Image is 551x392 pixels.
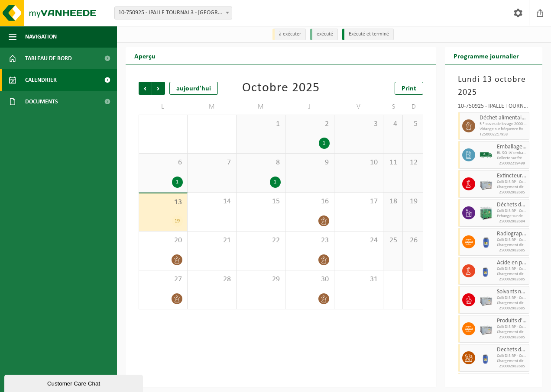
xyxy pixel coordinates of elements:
span: Colli DIS RP - Copidec [497,296,527,301]
div: aujourd'hui [169,82,218,95]
span: 10 [339,158,379,167]
img: BL-SO-LV [480,148,493,161]
span: 17 [339,197,379,206]
span: Calendrier [25,69,57,91]
span: Chargement direct sur demande - jour préféré par client [497,359,527,364]
span: T250002982685 [497,364,527,369]
span: 8 [241,158,281,167]
li: à exécuter [272,29,306,40]
span: 14 [192,197,232,206]
span: Documents [25,91,58,112]
span: 4 [388,119,399,129]
span: 1 [241,119,281,129]
span: Chargement direct sur demande - jour préféré par client [497,330,527,335]
img: PB-LB-0680-HPE-GY-11 [480,293,493,306]
span: T250002219499 [497,161,527,166]
span: Extincteurs (ménages) [497,173,527,180]
span: Chargement direct sur demande - jour préféré par client [497,185,527,190]
img: PB-OT-0120-HPE-00-02 [480,235,493,248]
span: T250002982685 [497,306,527,311]
span: Déchets de peinture, vernis (déchets domestiques) [497,202,527,209]
span: Colli DIS RP - Copidec [497,353,527,359]
span: T250002982685 [497,190,527,195]
h2: Programme journalier [445,47,528,64]
span: 31 [339,275,379,284]
span: Colli DIS RP - Copidec [497,209,527,214]
span: 22 [241,236,281,245]
span: 27 [143,275,183,284]
span: Tableau de bord [25,48,72,69]
span: Emballages en plastique vides souillés par des substances dangereuses [497,144,527,151]
img: PB-LB-0680-HPE-GY-11 [480,177,493,190]
span: 10-750925 - IPALLE TOURNAI 3 - TOURNAI [115,7,232,19]
span: Collecte sur fréquence fixe [497,156,527,161]
span: T250002982684 [497,219,527,224]
span: Colli DIS RP - Copidec [497,238,527,243]
span: Chargement direct sur demande - jour préféré par client [497,243,527,248]
span: Navigation [25,26,57,48]
td: M [237,99,285,115]
img: LP-OT-00060-HPE-21 [480,351,493,364]
li: Exécuté et terminé [342,29,394,40]
span: Solvants non-chlores (ménagers) [497,289,527,296]
span: 10-750925 - IPALLE TOURNAI 3 - TOURNAI [114,6,232,19]
h3: Lundi 13 octobre 2025 [458,73,530,99]
img: PB-LB-0680-HPE-GY-11 [480,322,493,335]
span: Print [402,85,416,92]
span: Chargement direct sur demande - jour préféré par client [497,301,527,306]
span: Produits d'entretien (ménagers) [497,318,527,325]
span: T250002217958 [480,132,527,137]
span: 7 [192,158,232,167]
span: Colli DIS RP - Copidec [497,325,527,330]
span: Déchet alimentaire, cat 3, contenant des produits d'origine animale, emballage synthétique [480,115,527,122]
span: Dechets de labo - autres(domestique) [497,347,527,353]
span: 24 [339,236,379,245]
span: Radiographies (déchets domestiques) [497,231,527,238]
span: 9 [290,158,330,167]
span: 5 * cuves de levage 2000 l déchets organiques - Tournai 3 [480,122,527,127]
span: T250002982685 [497,277,527,282]
div: Octobre 2025 [242,82,320,95]
td: L [139,99,188,115]
span: Chargement direct sur demande - jour préféré par client [497,272,527,277]
span: 12 [407,158,418,167]
span: 2 [290,119,330,129]
span: 21 [192,236,232,245]
td: V [334,99,383,115]
span: Colli DIS RP - Copidec [497,267,527,272]
h2: Aperçu [126,47,164,64]
span: Suivant [152,82,165,95]
span: 28 [192,275,232,284]
td: M [188,99,237,115]
span: 20 [143,236,183,245]
span: 23 [290,236,330,245]
span: 13 [143,198,183,207]
span: 6 [143,158,183,167]
span: 3 [339,119,379,129]
div: 1 [172,177,183,188]
span: Précédent [139,82,152,95]
span: 30 [290,275,330,284]
div: 1 [270,177,281,188]
span: 26 [407,236,418,245]
span: Colli DIS RP - Copidec [497,180,527,185]
img: PB-HB-1400-HPE-GN-11 [480,206,493,220]
div: 19 [172,215,183,227]
li: exécuté [310,29,338,40]
a: Print [395,82,423,95]
td: S [383,99,403,115]
img: LP-OT-00060-HPE-21 [480,264,493,277]
span: T250002982685 [497,335,527,340]
span: 29 [241,275,281,284]
span: Acide en petit emballage (déchets domestiques) [497,260,527,267]
span: 15 [241,197,281,206]
span: Vidange sur fréquence fixe, pesée et déchargement du conteneur du recyparc [480,127,527,132]
span: 25 [388,236,399,245]
span: BL-SO-LV emballages en plastique vides souillés par des subs [497,151,527,156]
div: 10-750925 - IPALLE TOURNAI 3 - [GEOGRAPHIC_DATA] [458,103,530,112]
span: 16 [290,197,330,206]
td: J [285,99,334,115]
span: 18 [388,197,399,206]
td: D [403,99,423,115]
